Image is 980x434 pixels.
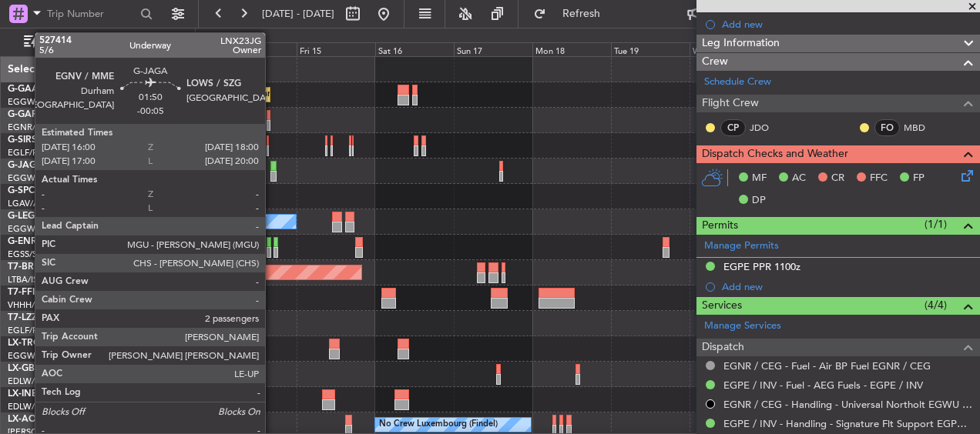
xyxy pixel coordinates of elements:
div: Wed 20 [690,42,768,56]
a: G-SPCYLegacy 650 [8,186,90,195]
div: Planned Maint [255,83,311,106]
div: Tue 19 [611,42,690,56]
span: T7-BRE [8,262,39,272]
div: CP [720,119,746,136]
span: (4/4) [925,297,947,313]
a: EGGW/LTN [8,172,54,184]
span: MF [752,171,767,186]
span: Only With Activity [40,37,163,48]
input: Trip Number [47,2,136,25]
button: Only With Activity [17,30,167,55]
span: LX-AOA [8,415,43,424]
a: LX-AOACitation Mustang [8,415,118,424]
span: Refresh [549,8,614,19]
a: G-SIRSCitation Excel [8,135,96,145]
span: G-SIRS [8,135,37,145]
a: Manage Permits [704,239,779,254]
a: LTBA/ISL [8,274,42,285]
a: EGNR / CEG - Handling - Universal Northolt EGWU / NHT [723,398,972,411]
span: LX-TRO [8,339,41,348]
a: G-GAALCessna Citation XLS+ [8,85,135,94]
a: T7-LZZIPraetor 600 [8,313,91,322]
a: EGGW/LTN [8,223,54,235]
span: G-GAAL [8,85,43,94]
span: CR [831,171,844,186]
span: Services [702,297,742,315]
span: LX-GBH [8,364,42,373]
div: EGPE PPR 1100z [723,260,800,273]
a: EGLF/FAB [8,325,48,336]
div: Thu 14 [219,42,297,56]
span: Permits [702,217,738,235]
a: T7-BREChallenger 604 [8,262,106,272]
div: Fri 15 [297,42,375,56]
div: Sun 17 [454,42,532,56]
a: EGNR / CEG - Fuel - Air BP Fuel EGNR / CEG [723,359,931,372]
span: Flight Crew [702,95,759,112]
a: G-GARECessna Citation XLS+ [8,110,135,119]
span: AC [792,171,806,186]
span: Crew [702,53,728,71]
span: DP [752,193,766,209]
div: Sat 16 [375,42,454,56]
div: Add new [722,280,972,293]
a: EGGW/LTN [8,350,54,362]
div: Mon 18 [532,42,611,56]
span: Dispatch Checks and Weather [702,145,848,163]
a: EDLW/DTM [8,376,53,387]
span: G-ENRG [8,237,44,246]
a: EGGW/LTN [8,96,54,108]
a: G-LEGCLegacy 600 [8,212,90,221]
span: G-LEGC [8,212,41,221]
a: EGNR/CEG [8,122,54,133]
a: G-JAGAPhenom 300 [8,161,97,170]
a: LGAV/ATH [8,198,49,209]
a: EGPE / INV - Fuel - AEG Fuels - EGPE / INV [723,379,923,392]
a: Schedule Crew [704,75,771,90]
div: [DATE] [198,31,224,44]
div: FO [874,119,900,136]
div: No Crew [190,210,225,233]
span: FP [913,171,925,186]
a: LX-INBFalcon 900EX EASy II [8,389,129,399]
span: Leg Information [702,35,780,52]
span: T7-FFI [8,288,35,297]
a: T7-FFIFalcon 7X [8,288,77,297]
a: EGSS/STN [8,249,49,260]
a: VHHH/HKG [8,299,53,311]
span: FFC [870,171,888,186]
span: Dispatch [702,339,744,356]
a: G-ENRGPraetor 600 [8,237,96,246]
div: Add new [722,18,972,31]
a: LX-GBHFalcon 7X [8,364,84,373]
a: Manage Services [704,319,781,334]
a: EGLF/FAB [8,147,48,159]
span: T7-LZZI [8,313,39,322]
span: G-GARE [8,110,43,119]
a: EGPE / INV - Handling - Signature Flt Support EGPE / INV [723,417,972,430]
span: LX-INB [8,389,38,399]
a: LX-TROLegacy 650 [8,339,90,348]
span: (1/1) [925,216,947,232]
a: JDO [750,121,784,135]
a: EDLW/DTM [8,401,53,412]
span: G-JAGA [8,161,43,170]
span: G-SPCY [8,186,41,195]
span: [DATE] - [DATE] [262,7,334,21]
a: MBD [904,121,938,135]
button: Refresh [526,2,619,26]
